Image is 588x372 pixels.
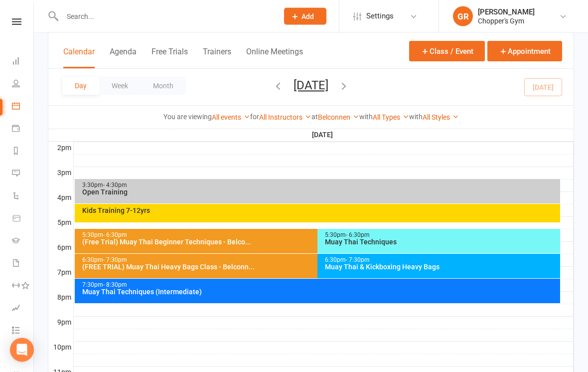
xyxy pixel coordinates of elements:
[82,183,558,189] div: 3:30pm
[478,16,535,25] div: Chopper's Gym
[59,9,271,23] input: Search...
[453,6,473,26] div: GR
[48,292,73,304] th: 8pm
[324,257,558,264] div: 6:30pm
[301,12,314,20] span: Add
[12,96,34,118] a: Calendar
[48,342,73,354] th: 10pm
[82,264,548,271] div: (FREE TRIAL) Muay Thai Heavy Bags Class - Belconn...
[63,47,95,68] button: Calendar
[48,242,73,254] th: 6pm
[311,113,318,121] strong: at
[99,77,141,95] button: Week
[359,113,373,121] strong: with
[12,208,34,230] a: Product Sales
[246,47,303,68] button: Online Meetings
[48,267,73,279] th: 7pm
[324,232,558,239] div: 5:30pm
[284,8,326,25] button: Add
[324,239,558,246] div: Muay Thai Techniques
[103,282,127,289] span: - 8:30pm
[203,47,231,68] button: Trainers
[73,129,574,141] th: [DATE]
[103,182,127,189] span: - 4:30pm
[409,113,423,121] strong: with
[250,113,259,121] strong: for
[82,189,558,196] div: Open Training
[12,73,34,96] a: People
[478,7,535,16] div: [PERSON_NAME]
[12,118,34,141] a: Payments
[82,282,558,289] div: 7:30pm
[48,167,73,180] th: 3pm
[366,5,394,27] span: Settings
[373,113,409,121] a: All Types
[346,257,370,264] span: - 7:30pm
[103,232,127,239] span: - 6:30pm
[423,113,459,121] a: All Styles
[103,257,127,264] span: - 7:30pm
[48,142,73,155] th: 2pm
[82,257,548,264] div: 6:30pm
[409,41,485,61] button: Class / Event
[10,338,34,362] div: Open Intercom Messenger
[82,289,558,296] div: Muay Thai Techniques (Intermediate)
[12,298,34,320] a: Assessments
[82,207,558,214] div: Kids Training 7-12yrs
[259,113,311,121] a: All Instructors
[82,232,548,239] div: 5:30pm
[82,239,548,246] div: (Free Trial) Muay Thai Beginner Techniques - Belco...
[141,77,186,95] button: Month
[487,41,562,61] button: Appointment
[48,217,73,229] th: 5pm
[62,77,99,95] button: Day
[12,51,34,73] a: Dashboard
[110,47,137,68] button: Agenda
[346,232,370,239] span: - 6:30pm
[151,47,188,68] button: Free Trials
[318,113,359,121] a: Belconnen
[48,317,73,329] th: 9pm
[163,113,212,121] strong: You are viewing
[294,78,328,92] button: [DATE]
[48,192,73,204] th: 4pm
[12,141,34,163] a: Reports
[212,113,250,121] a: All events
[324,264,558,271] div: Muay Thai & Kickboxing Heavy Bags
